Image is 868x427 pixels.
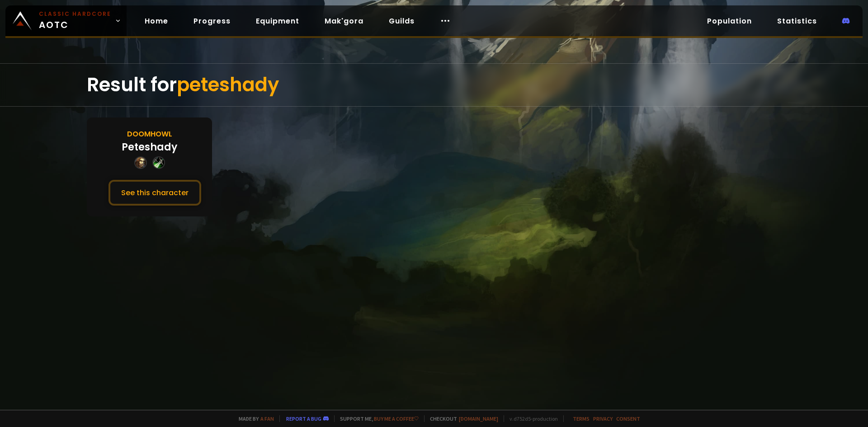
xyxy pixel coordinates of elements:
[504,415,558,422] span: v. d752d5 - production
[249,12,307,30] a: Equipment
[334,415,419,422] span: Support me,
[39,10,111,18] small: Classic Hardcore
[260,415,274,422] a: a fan
[382,12,422,30] a: Guilds
[573,415,590,422] a: Terms
[286,415,321,422] a: Report a bug
[374,415,419,422] a: Buy me a coffee
[700,12,759,30] a: Population
[108,180,201,206] button: See this character
[177,71,279,98] span: peteshady
[770,12,824,30] a: Statistics
[233,415,274,422] span: Made by
[317,12,371,30] a: Mak'gora
[122,140,177,155] div: Peteshady
[87,64,781,106] div: Result for
[39,10,111,32] span: AOTC
[459,415,498,422] a: [DOMAIN_NAME]
[424,415,498,422] span: Checkout
[137,12,175,30] a: Home
[186,12,238,30] a: Progress
[127,128,172,140] div: Doomhowl
[5,5,127,36] a: Classic HardcoreAOTC
[593,415,613,422] a: Privacy
[616,415,640,422] a: Consent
